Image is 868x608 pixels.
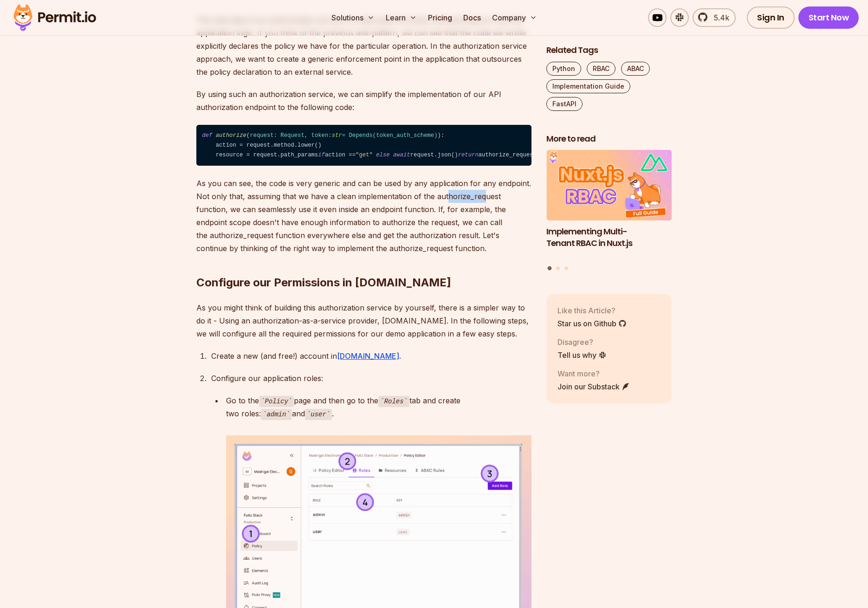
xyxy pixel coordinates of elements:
[378,396,409,407] code: Roles
[196,125,531,166] code: ( ): action = request.method.lower() resource = request.path_params action == request.json() auth...
[382,8,421,27] button: Learn
[546,97,583,111] a: FastAPI
[564,266,568,270] button: Go to slide 3
[747,6,795,29] a: Sign In
[548,266,552,271] button: Go to slide 1
[557,336,607,348] p: Disagree?
[587,62,615,76] a: RBAC
[250,132,437,139] span: request: Request, token: = Depends( )
[216,132,246,139] span: authorize
[328,8,378,27] button: Solutions
[546,150,672,261] li: 1 of 3
[9,2,100,33] img: Permit logo
[621,62,650,76] a: ABAC
[332,132,342,139] span: str
[557,305,627,316] p: Like this Article?
[196,13,531,78] p: The main idea of an authorization service is to decouple the policy and permissions from the appl...
[557,349,607,361] a: Tell us why
[196,88,531,114] p: By using such an authorization service, we can simplify the implementation of our API authorizati...
[708,12,729,23] span: 5.4k
[546,150,672,221] img: Implementing Multi-Tenant RBAC in Nuxt.js
[211,349,531,362] p: Create a new (and free!) account in .
[546,45,672,56] h2: Related Tags
[196,301,531,340] p: As you might think of building this authorization service by yourself, there is a simpler way to ...
[196,177,531,255] p: As you can see, the code is very generic and can be used by any application for any endpoint. Not...
[305,409,332,420] code: user
[259,396,294,407] code: Policy
[424,8,456,27] a: Pricing
[556,266,560,270] button: Go to slide 2
[202,132,212,139] span: def
[460,8,485,27] a: Docs
[546,150,672,261] a: Implementing Multi-Tenant RBAC in Nuxt.jsImplementing Multi-Tenant RBAC in Nuxt.js
[546,133,672,145] h2: More to read
[226,394,531,420] p: Go to the page and then go to the tab and create two roles: and .
[546,150,672,272] div: Posts
[376,152,389,158] span: else
[211,372,531,385] p: Configure our application roles:
[557,381,630,392] a: Join our Substack
[546,226,672,249] h3: Implementing Multi-Tenant RBAC in Nuxt.js
[261,409,292,420] code: admin
[196,238,531,290] h2: Configure our Permissions in [DOMAIN_NAME]
[798,6,859,29] a: Start Now
[557,368,630,379] p: Want more?
[546,79,630,93] a: Implementation Guide
[458,152,479,158] span: return
[356,152,373,158] span: "get"
[376,132,434,139] span: token_auth_scheme
[546,62,581,76] a: Python
[693,8,736,27] a: 5.4k
[557,318,627,329] a: Star us on Github
[488,8,541,27] button: Company
[337,351,399,361] a: [DOMAIN_NAME]
[393,152,410,158] span: await
[318,152,325,158] span: if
